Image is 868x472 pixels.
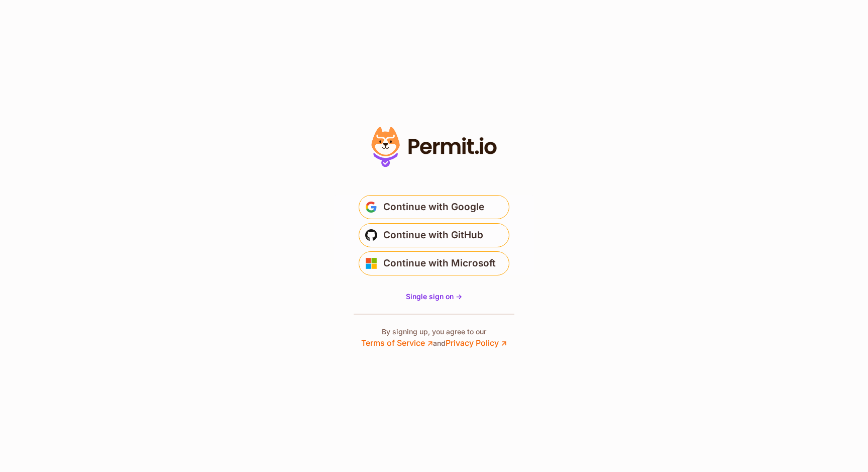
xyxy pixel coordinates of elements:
button: Continue with Google [359,195,509,219]
span: Single sign on -> [406,292,462,301]
span: Continue with Google [383,199,484,215]
button: Continue with Microsoft [359,251,509,275]
a: Single sign on -> [406,292,462,302]
span: Continue with GitHub [383,227,483,243]
span: Continue with Microsoft [383,255,496,271]
a: Privacy Policy ↗ [446,338,507,348]
button: Continue with GitHub [359,223,509,247]
p: By signing up, you agree to our and [361,327,507,349]
a: Terms of Service ↗ [361,338,433,348]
